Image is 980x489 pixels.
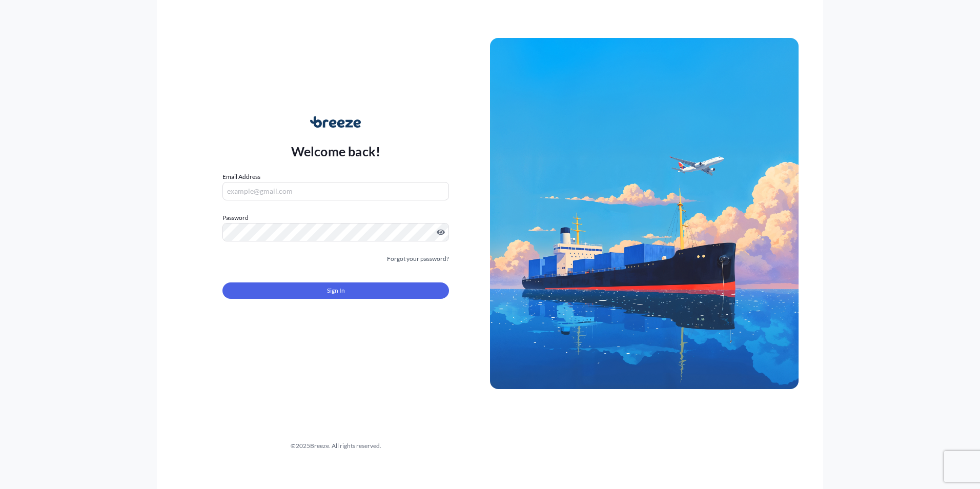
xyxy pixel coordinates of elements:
img: Ship illustration [490,38,799,389]
p: Welcome back! [291,143,381,159]
div: © 2025 Breeze. All rights reserved. [181,441,490,451]
label: Password [222,213,449,223]
label: Email Address [222,172,260,182]
a: Forgot your password? [387,254,449,264]
span: Sign In [327,286,345,296]
button: Show password [437,228,445,236]
button: Sign In [222,282,449,299]
input: example@gmail.com [222,182,449,200]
